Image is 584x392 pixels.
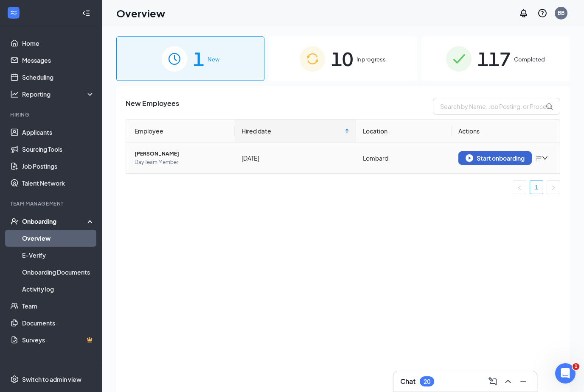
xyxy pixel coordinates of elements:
[22,281,95,297] a: Activity log
[126,98,179,115] span: New Employees
[400,377,416,386] h3: Chat
[22,175,95,192] a: Talent Network
[22,331,95,348] a: SurveysCrown
[10,375,19,384] svg: Settings
[241,126,343,136] span: Hired date
[555,363,576,384] iframe: Intercom live chat
[488,376,498,386] svg: ComposeMessage
[452,120,560,143] th: Actions
[547,181,560,194] button: right
[10,200,93,207] div: Team Management
[519,8,529,18] svg: Notifications
[116,6,165,20] h1: Overview
[331,44,353,73] span: 10
[513,181,526,194] button: left
[135,158,228,167] span: Day Team Member
[22,141,95,158] a: Sourcing Tools
[542,155,548,161] span: down
[466,154,525,162] div: Start onboarding
[22,247,95,264] a: E-Verify
[22,217,87,225] div: Onboarding
[22,264,95,281] a: Onboarding Documents
[208,55,219,64] span: New
[135,150,228,158] span: [PERSON_NAME]
[433,98,560,115] input: Search by Name, Job Posting, or Process
[517,185,522,190] span: left
[22,375,81,384] div: Switch to admin view
[537,8,547,18] svg: QuestionInfo
[241,153,349,163] div: [DATE]
[514,55,545,64] span: Completed
[22,314,95,331] a: Documents
[530,181,543,194] a: 1
[10,90,19,98] svg: Analysis
[530,181,543,194] li: 1
[573,363,579,370] span: 1
[424,378,430,385] div: 20
[513,181,526,194] li: Previous Page
[558,9,564,17] div: BB
[10,217,19,225] svg: UserCheck
[22,35,95,52] a: Home
[356,143,452,173] td: Lombard
[518,376,528,386] svg: Minimize
[503,376,513,386] svg: ChevronUp
[486,375,500,388] button: ComposeMessage
[82,9,90,17] svg: Collapse
[22,230,95,247] a: Overview
[458,151,532,165] button: Start onboarding
[22,124,95,141] a: Applicants
[22,90,95,98] div: Reporting
[126,120,235,143] th: Employee
[22,69,95,86] a: Scheduling
[9,8,18,17] svg: WorkstreamLogo
[477,44,511,73] span: 117
[22,297,95,314] a: Team
[551,185,556,190] span: right
[10,111,93,118] div: Hiring
[193,44,204,73] span: 1
[535,155,542,161] span: bars
[357,55,386,64] span: In progress
[22,52,95,69] a: Messages
[547,181,560,194] li: Next Page
[517,375,530,388] button: Minimize
[356,120,452,143] th: Location
[501,375,515,388] button: ChevronUp
[22,158,95,175] a: Job Postings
